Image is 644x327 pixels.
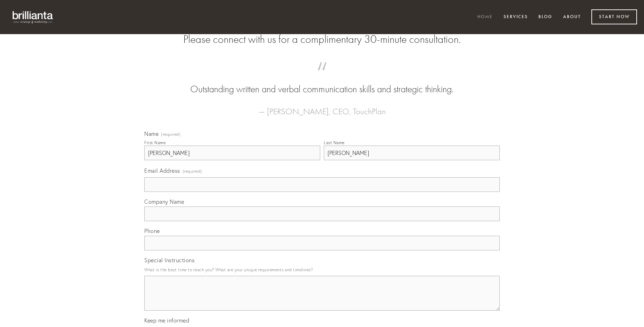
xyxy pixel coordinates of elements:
[7,7,59,27] img: brillianta - research, strategy, marketing
[155,96,489,118] figcaption: — [PERSON_NAME], CEO, TouchPlan
[144,130,159,137] span: Name
[144,198,184,205] span: Company Name
[473,11,497,23] a: Home
[324,140,345,145] div: Last Name
[155,69,489,83] span: “
[161,132,181,137] span: (required)
[144,257,194,264] span: Special Instructions
[183,166,202,176] span: (required)
[559,11,585,23] a: About
[144,33,500,46] h2: Please connect with us for a complimentary 30-minute consultation.
[144,317,189,324] span: Keep me informed
[144,227,160,234] span: Phone
[534,11,557,23] a: Blog
[499,11,532,23] a: Services
[155,69,489,96] blockquote: Outstanding written and verbal communication skills and strategic thinking.
[144,140,166,145] div: First Name
[144,167,180,174] span: Email Address
[144,265,500,274] p: What is the best time to reach you? What are your unique requirements and timelines?
[591,9,637,24] a: Start Now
